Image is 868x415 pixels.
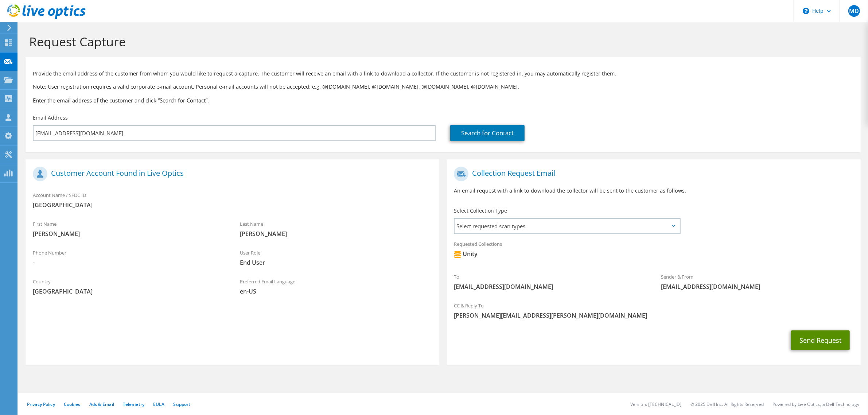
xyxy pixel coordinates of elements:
div: Sender & From [654,269,861,294]
li: Version: [TECHNICAL_ID] [630,401,682,407]
span: [EMAIL_ADDRESS][DOMAIN_NAME] [454,283,646,291]
span: Select requested scan types [455,219,679,233]
span: End User [240,259,432,267]
div: User Role [233,245,440,270]
div: To [447,269,654,294]
span: [GEOGRAPHIC_DATA] [33,201,432,209]
span: [PERSON_NAME] [33,230,225,238]
div: CC & Reply To [447,298,860,323]
div: Unity [454,250,478,258]
svg: \n [803,8,809,14]
label: Email Address [33,114,68,121]
div: First Name [26,216,233,241]
p: Note: User registration requires a valid corporate e-mail account. Personal e-mail accounts will ... [33,83,853,91]
div: Country [26,274,233,299]
a: Search for Contact [450,125,525,141]
div: Preferred Email Language [233,274,440,299]
span: en-US [240,287,432,295]
span: [EMAIL_ADDRESS][DOMAIN_NAME] [661,283,853,291]
a: Telemetry [123,401,144,407]
label: Select Collection Type [454,207,507,214]
div: Account Name / SFDC ID [26,187,439,213]
a: Ads & Email [89,401,114,407]
a: Support [173,401,190,407]
h1: Request Capture [29,34,853,49]
button: Send Request [791,330,850,350]
span: [PERSON_NAME][EMAIL_ADDRESS][PERSON_NAME][DOMAIN_NAME] [454,311,853,319]
h1: Collection Request Email [454,167,849,181]
span: - [33,259,225,267]
div: Phone Number [26,245,233,270]
li: © 2025 Dell Inc. All Rights Reserved [690,401,764,407]
span: MD [848,5,860,17]
a: EULA [153,401,164,407]
p: Provide the email address of the customer from whom you would like to request a capture. The cust... [33,70,853,78]
a: Cookies [64,401,81,407]
span: [PERSON_NAME] [240,230,432,238]
div: Last Name [233,216,440,241]
h3: Enter the email address of the customer and click “Search for Contact”. [33,96,853,104]
li: Powered by Live Optics, a Dell Technology [772,401,859,407]
span: [GEOGRAPHIC_DATA] [33,287,225,295]
a: Privacy Policy [27,401,55,407]
div: Requested Collections [447,236,860,265]
p: An email request with a link to download the collector will be sent to the customer as follows. [454,187,853,195]
h1: Customer Account Found in Live Optics [33,167,428,181]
